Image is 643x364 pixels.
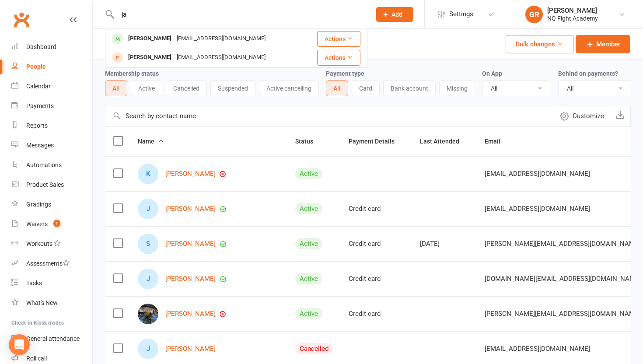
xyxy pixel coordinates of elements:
div: [DATE] [420,240,469,248]
button: Payment Details [349,136,404,147]
div: Credit card [349,205,404,213]
div: Open Intercom Messenger [9,334,30,355]
div: NQ Fight Academy [547,14,598,22]
div: [PERSON_NAME] [126,32,174,45]
span: Member [596,39,620,49]
span: [PERSON_NAME][EMAIL_ADDRESS][DOMAIN_NAME] [485,305,640,322]
button: Missing [439,80,475,96]
div: General attendance [26,335,80,342]
div: Credit card [349,240,404,248]
a: Member [576,35,630,53]
button: Actions [317,31,360,47]
div: Active [295,203,322,214]
button: Name [138,136,164,147]
a: Gradings [11,195,92,214]
button: Active [131,80,162,96]
div: Joshua [138,339,158,359]
button: Cancelled [166,80,207,96]
label: Membership status [105,70,159,77]
img: CURTIS [138,304,158,324]
button: Email [485,136,510,147]
span: [DOMAIN_NAME][EMAIL_ADDRESS][DOMAIN_NAME] [485,270,641,287]
a: Calendar [11,77,92,96]
a: General attendance kiosk mode [11,329,92,349]
span: [EMAIL_ADDRESS][DOMAIN_NAME] [485,340,590,357]
button: Status [295,136,323,147]
div: Credit card [349,275,404,283]
button: All [105,80,127,96]
div: Active [295,168,322,179]
button: Actions [317,50,360,66]
button: Customize [554,105,610,126]
a: Automations [11,155,92,175]
a: Reports [11,116,92,136]
input: Search... [115,8,365,21]
button: Last Attended [420,136,469,147]
button: All [326,80,348,96]
div: [PERSON_NAME] [547,7,598,14]
a: Tasks [11,273,92,293]
div: Joey [138,269,158,289]
div: Active [295,308,322,319]
div: Roll call [26,355,47,362]
input: Search by contact name [105,105,554,126]
div: Assessments [26,260,70,267]
a: [PERSON_NAME] [165,205,216,213]
div: What's New [26,299,58,306]
span: Email [485,138,510,145]
a: What's New [11,293,92,313]
span: Customize [573,111,604,121]
span: Name [138,138,164,145]
div: People [26,63,46,70]
div: Active [295,238,322,249]
button: Bulk changes [506,35,573,53]
div: [EMAIL_ADDRESS][DOMAIN_NAME] [174,51,268,64]
div: Payments [26,102,54,109]
div: Gradings [26,201,51,208]
span: Status [295,138,323,145]
label: Behind on payments? [558,70,618,77]
a: Workouts [11,234,92,254]
div: [PERSON_NAME] [126,51,174,64]
div: Reports [26,122,48,129]
div: Calendar [26,83,51,90]
a: Dashboard [11,37,92,57]
span: Settings [449,4,473,24]
span: [EMAIL_ADDRESS][DOMAIN_NAME] [485,165,590,182]
div: [EMAIL_ADDRESS][DOMAIN_NAME] [174,32,268,45]
div: Active [295,273,322,284]
div: Messages [26,142,54,149]
div: Shantay [138,234,158,254]
div: Workouts [26,240,52,247]
label: Payment type [326,70,364,77]
a: [PERSON_NAME] [165,345,216,353]
span: Add [391,11,402,18]
a: [PERSON_NAME] [165,170,216,178]
a: Waivers 1 [11,214,92,234]
span: 1 [53,220,60,227]
button: Suspended [210,80,255,96]
label: On App [482,70,502,77]
span: [PERSON_NAME][EMAIL_ADDRESS][DOMAIN_NAME] [485,235,640,252]
a: [PERSON_NAME] [165,275,216,283]
a: People [11,57,92,77]
div: Tasks [26,280,42,287]
span: Last Attended [420,138,469,145]
a: Assessments [11,254,92,273]
span: Payment Details [349,138,404,145]
button: Card [352,80,380,96]
a: Clubworx [10,9,32,31]
a: Messages [11,136,92,155]
div: Product Sales [26,181,64,188]
a: Product Sales [11,175,92,195]
div: Automations [26,161,62,168]
button: Add [376,7,413,22]
button: Active cancelling [259,80,319,96]
a: [PERSON_NAME] [165,240,216,248]
div: Jennifer [138,199,158,219]
div: Waivers [26,220,48,227]
div: Credit card [349,310,404,318]
div: Cancelled [295,343,333,354]
a: [PERSON_NAME] [165,310,216,318]
div: GR [525,6,543,23]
